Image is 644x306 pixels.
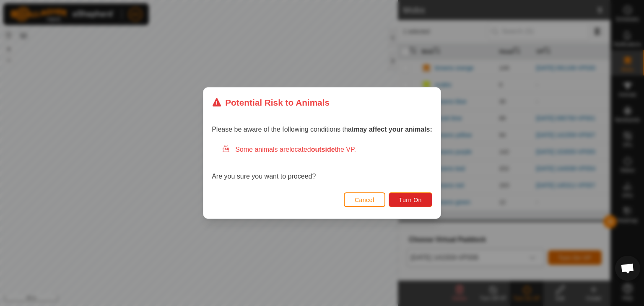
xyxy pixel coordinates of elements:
[355,197,374,203] span: Cancel
[289,146,356,153] span: located the VP.
[212,96,330,109] div: Potential Risk to Animals
[222,145,432,155] div: Some animals are
[389,192,432,207] button: Turn On
[212,126,432,133] span: Please be aware of the following conditions that
[311,146,335,153] strong: outside
[399,197,422,203] span: Turn On
[353,126,432,133] strong: may affect your animals:
[615,256,640,281] div: Open chat
[212,145,432,182] div: Are you sure you want to proceed?
[344,192,385,207] button: Cancel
